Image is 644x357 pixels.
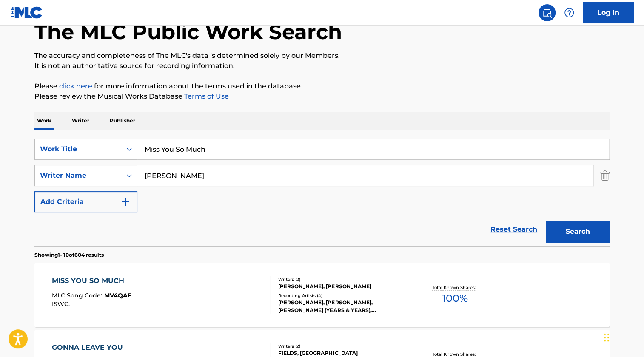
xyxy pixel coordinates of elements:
h1: The MLC Public Work Search [34,19,342,45]
div: Help [561,4,578,21]
p: Publisher [107,112,138,130]
button: Search [546,221,610,242]
div: Drag [604,325,609,350]
div: GONNA LEAVE YOU [52,343,127,353]
a: Reset Search [486,220,541,239]
div: [PERSON_NAME], [PERSON_NAME] [278,283,407,290]
div: Recording Artists ( 4 ) [278,292,407,299]
button: Add Criteria [34,191,137,212]
form: Search Form [34,139,610,246]
div: Writer Name [40,170,117,181]
span: MV4QAF [104,292,131,299]
p: Showing 1 - 10 of 604 results [34,251,104,259]
div: Work Title [40,144,117,154]
div: Writers ( 2 ) [278,343,407,349]
img: 9d2ae6d4665cec9f34b9.svg [120,197,131,207]
div: [PERSON_NAME], [PERSON_NAME], [PERSON_NAME] (YEARS & YEARS), [PERSON_NAME] (YEARS & YEARS) [278,299,407,314]
p: Please review the Musical Works Database [34,91,610,102]
a: click here [59,82,92,90]
p: Please for more information about the terms used in the database. [34,81,610,91]
div: Writers ( 2 ) [278,276,407,283]
span: MLC Song Code : [52,292,104,299]
a: Public Search [539,4,556,21]
a: Log In [583,2,634,23]
p: Work [34,112,54,130]
p: Total Known Shares: [432,284,477,291]
p: Writer [69,112,92,130]
p: It is not an authoritative source for recording information. [34,61,610,71]
img: MLC Logo [10,6,43,19]
a: MISS YOU SO MUCHMLC Song Code:MV4QAFISWC:Writers (2)[PERSON_NAME], [PERSON_NAME]Recording Artists... [34,263,610,327]
img: Delete Criterion [600,165,610,186]
img: help [564,8,574,18]
a: Terms of Use [182,92,229,100]
div: FIELDS, [GEOGRAPHIC_DATA] [278,349,407,357]
p: The accuracy and completeness of The MLC's data is determined solely by our Members. [34,51,610,61]
span: 100 % [442,291,467,306]
span: ISWC : [52,300,72,308]
img: search [542,8,552,18]
div: MISS YOU SO MUCH [52,276,131,286]
iframe: Chat Widget [601,316,644,357]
